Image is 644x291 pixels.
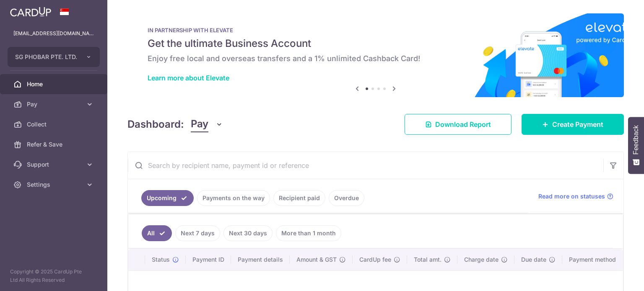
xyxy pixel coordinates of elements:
[538,192,605,201] span: Read more on statuses
[435,119,491,129] span: Download Report
[13,29,94,38] p: [EMAIL_ADDRESS][DOMAIN_NAME]
[27,120,82,129] span: Collect
[552,119,603,129] span: Create Payment
[141,190,194,206] a: Upcoming
[538,192,613,201] a: Read more on statuses
[152,255,170,264] span: Status
[191,116,223,132] button: Pay
[127,13,624,97] img: Renovation banner
[8,47,100,67] button: SG PHOBAR PTE. LTD.
[27,80,82,88] span: Home
[175,225,220,241] a: Next 7 days
[27,140,82,149] span: Refer & Save
[186,249,231,270] th: Payment ID
[231,249,290,270] th: Payment details
[632,125,640,155] span: Feedback
[127,117,184,132] h4: Dashboard:
[128,152,603,179] input: Search by recipient name, payment id or reference
[148,74,229,82] a: Learn more about Elevate
[142,225,172,241] a: All
[276,225,341,241] a: More than 1 month
[148,27,604,33] p: IN PARTNERSHIP WITH ELEVATE
[148,54,604,64] h6: Enjoy free local and overseas transfers and a 1% unlimited Cashback Card!
[590,266,636,287] iframe: Opens a widget where you can find more information
[197,190,270,206] a: Payments on the way
[296,255,337,264] span: Amount & GST
[359,255,391,264] span: CardUp fee
[464,255,499,264] span: Charge date
[148,37,604,50] h5: Get the ultimate Business Account
[628,117,644,174] button: Feedback - Show survey
[329,190,364,206] a: Overdue
[27,100,82,108] span: Pay
[273,190,325,206] a: Recipient paid
[414,255,441,264] span: Total amt.
[405,114,512,135] a: Download Report
[27,160,82,169] span: Support
[27,180,82,189] span: Settings
[191,116,208,132] span: Pay
[522,114,624,135] a: Create Payment
[223,225,273,241] a: Next 30 days
[10,7,51,17] img: CardUp
[15,53,77,61] span: SG PHOBAR PTE. LTD.
[562,249,626,270] th: Payment method
[521,255,546,264] span: Due date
